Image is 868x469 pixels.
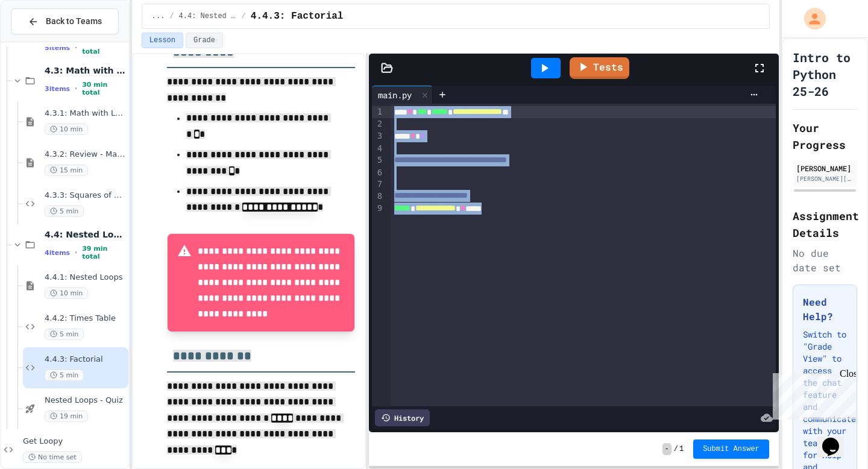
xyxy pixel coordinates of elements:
[45,411,88,422] span: 19 min
[11,8,119,34] button: Back to Teams
[372,89,418,101] div: main.py
[372,203,384,215] div: 9
[5,5,83,77] div: Chat with us now!Close
[242,11,246,21] span: /
[791,5,829,33] div: My Account
[793,246,857,275] div: No due date set
[82,40,126,55] span: 35 min total
[375,409,430,426] div: History
[570,57,629,79] a: Tests
[793,49,857,99] h1: Intro to Python 25-26
[45,85,70,93] span: 3 items
[45,165,88,176] span: 15 min
[142,33,183,48] button: Lesson
[45,249,70,257] span: 4 items
[796,174,854,183] div: [PERSON_NAME][EMAIL_ADDRESS][DOMAIN_NAME]
[251,9,344,24] span: 4.4.3: Factorial
[45,229,126,240] span: 4.4: Nested Loops
[674,444,678,454] span: /
[703,444,759,454] span: Submit Answer
[46,15,102,28] span: Back to Teams
[372,86,433,104] div: main.py
[796,163,854,174] div: [PERSON_NAME]
[82,81,126,96] span: 30 min total
[372,167,384,179] div: 6
[75,84,77,93] span: •
[679,444,684,454] span: 1
[372,118,384,130] div: 2
[372,190,384,203] div: 8
[186,33,223,48] button: Grade
[179,11,237,21] span: 4.4: Nested Loops
[45,206,84,217] span: 5 min
[23,452,82,463] span: No time set
[75,248,77,257] span: •
[817,421,856,457] iframe: chat widget
[23,436,126,447] span: Get Loopy
[45,65,126,76] span: 4.3: Math with Loops
[372,143,384,155] div: 4
[372,106,384,118] div: 1
[45,370,84,381] span: 5 min
[693,439,769,459] button: Submit Answer
[372,130,384,142] div: 3
[662,443,671,455] span: -
[169,11,174,21] span: /
[372,178,384,190] div: 7
[45,395,126,406] span: Nested Loops - Quiz
[45,190,126,201] span: 4.3.3: Squares of Numbers
[793,119,857,153] h2: Your Progress
[372,154,384,166] div: 5
[45,288,88,299] span: 10 min
[45,109,126,119] span: 4.3.1: Math with Loops
[768,368,856,420] iframe: chat widget
[82,245,126,260] span: 39 min total
[45,329,84,340] span: 5 min
[803,295,847,324] h3: Need Help?
[152,11,165,21] span: ...
[75,43,77,52] span: •
[45,272,126,283] span: 4.4.1: Nested Loops
[45,313,126,324] span: 4.4.2: Times Table
[45,44,70,52] span: 5 items
[45,150,126,160] span: 4.3.2: Review - Math with Loops
[45,354,126,365] span: 4.4.3: Factorial
[45,124,88,135] span: 10 min
[793,207,857,241] h2: Assignment Details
